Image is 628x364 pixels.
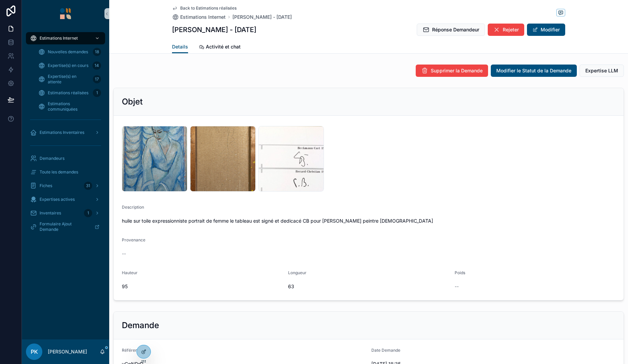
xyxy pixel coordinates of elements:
[580,65,624,77] button: Expertise LLM
[232,14,292,20] a: [PERSON_NAME] - [DATE]
[48,101,98,112] span: Estimations communiquées
[172,43,188,50] span: Details
[48,63,88,68] span: Expertise(s) en cours
[491,65,577,77] button: Modifier le Statut de la Demande
[48,348,87,355] p: [PERSON_NAME]
[31,348,38,356] span: PK
[206,43,241,50] span: Activité et chat
[84,209,92,217] div: 1
[455,270,465,275] span: Poids
[122,348,142,353] span: Référence
[455,283,459,290] span: --
[84,182,92,190] div: 31
[432,26,479,33] span: Réponse Demandeur
[199,41,241,54] a: Activité et chat
[122,218,615,224] span: huile sur toile expressionniste portrait de femme le tableau est signé et dedicacé CB pour [PERSO...
[371,348,400,353] span: Date Demande
[26,207,105,219] a: Inventaires1
[60,8,71,19] img: App logo
[48,74,90,85] span: Expertise(s) en attente
[26,32,105,44] a: Estimations Internet
[40,130,84,135] span: Estimations Inventaires
[172,5,237,11] a: Back to Estimations réalisées
[122,205,144,210] span: Description
[172,14,226,20] a: Estimations Internet
[585,67,618,74] span: Expertise LLM
[40,169,78,175] span: Toute les demandes
[180,14,226,20] span: Estimations Internet
[496,67,571,74] span: Modifier le Statut de la Demande
[34,59,105,72] a: Expertise(s) en cours14
[40,221,89,232] span: Formulaire Ajout Demande
[503,26,519,33] span: Rejeter
[172,25,256,34] h1: [PERSON_NAME] - [DATE]
[416,65,488,77] button: Supprimer la Demande
[48,49,88,55] span: Nouvelles demandes
[288,270,306,275] span: Longueur
[92,61,101,70] div: 14
[40,156,65,161] span: Demandeurs
[122,270,138,275] span: Hauteur
[26,221,105,233] a: Formulaire Ajout Demande
[122,283,283,290] span: 95
[34,87,105,99] a: Estimations réalisées1
[40,197,75,202] span: Expertises actives
[40,210,61,216] span: Inventaires
[34,46,105,58] a: Nouvelles demandes18
[26,152,105,165] a: Demandeurs
[26,193,105,206] a: Expertises actives
[93,89,101,97] div: 1
[180,5,237,11] span: Back to Estimations réalisées
[34,73,105,85] a: Expertise(s) en attente17
[40,36,78,41] span: Estimations Internet
[122,250,126,257] span: --
[48,90,88,96] span: Estimations réalisées
[431,67,483,74] span: Supprimer la Demande
[172,41,188,54] a: Details
[122,96,143,107] h2: Objet
[122,237,145,242] span: Provenance
[122,320,159,331] h2: Demande
[488,24,524,36] button: Rejeter
[26,166,105,178] a: Toute les demandes
[26,126,105,139] a: Estimations Inventaires
[93,75,101,83] div: 17
[26,180,105,192] a: Fiches31
[40,183,52,188] span: Fiches
[34,100,105,113] a: Estimations communiquées
[288,283,449,290] span: 63
[93,48,101,56] div: 18
[527,24,565,36] button: Modifier
[22,27,109,242] div: scrollable content
[417,24,485,36] button: Réponse Demandeur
